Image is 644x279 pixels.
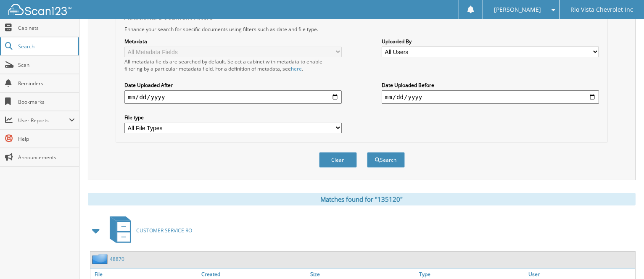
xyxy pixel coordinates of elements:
[110,255,124,263] a: 48870
[382,82,599,89] label: Date Uploaded Before
[105,214,192,247] a: CUSTOMER SERVICE RO
[124,90,342,104] input: start
[602,239,644,279] iframe: Chat Widget
[18,43,74,50] span: Search
[88,193,636,205] div: Matches found for "135120"
[494,7,541,12] span: [PERSON_NAME]
[382,90,599,104] input: end
[18,24,75,32] span: Cabinets
[319,152,357,168] button: Clear
[136,227,192,234] span: CUSTOMER SERVICE RO
[18,135,75,142] span: Help
[8,4,71,15] img: scan123-logo-white.svg
[18,80,75,87] span: Reminders
[367,152,405,168] button: Search
[570,7,633,12] span: Rio Vista Chevrolet Inc
[18,98,75,105] span: Bookmarks
[124,58,342,72] div: All metadata fields are searched by default. Select a cabinet with metadata to enable filtering b...
[18,117,69,124] span: User Reports
[120,26,603,33] div: Enhance your search for specific documents using filters such as date and file type.
[382,38,599,45] label: Uploaded By
[18,61,75,68] span: Scan
[124,82,342,89] label: Date Uploaded After
[124,114,342,121] label: File type
[92,254,110,264] img: folder2.png
[124,38,342,45] label: Metadata
[291,65,302,72] a: here
[18,154,75,161] span: Announcements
